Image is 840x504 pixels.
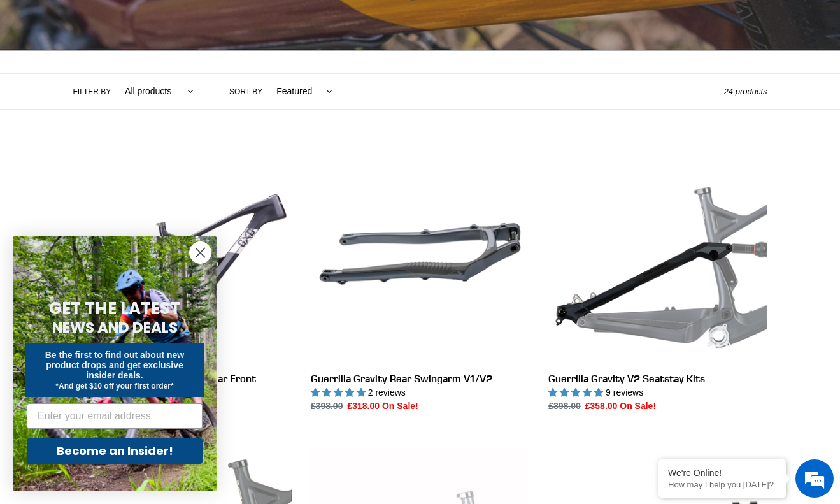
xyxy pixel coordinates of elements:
span: GET THE LATEST [49,297,180,320]
label: Sort by [229,86,262,97]
span: NEWS AND DEALS [52,317,178,338]
button: Close dialog [189,241,211,264]
div: We're Online! [668,468,776,478]
label: Filter by [73,86,111,97]
span: Be the first to find out about new product drops and get exclusive insider deals. [45,350,185,380]
input: Enter your email address [27,403,203,429]
button: Become an Insider! [27,438,203,464]
p: How may I help you today? [668,480,776,489]
span: 24 products [724,87,767,96]
span: *And get $10 off your first order* [55,382,173,391]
